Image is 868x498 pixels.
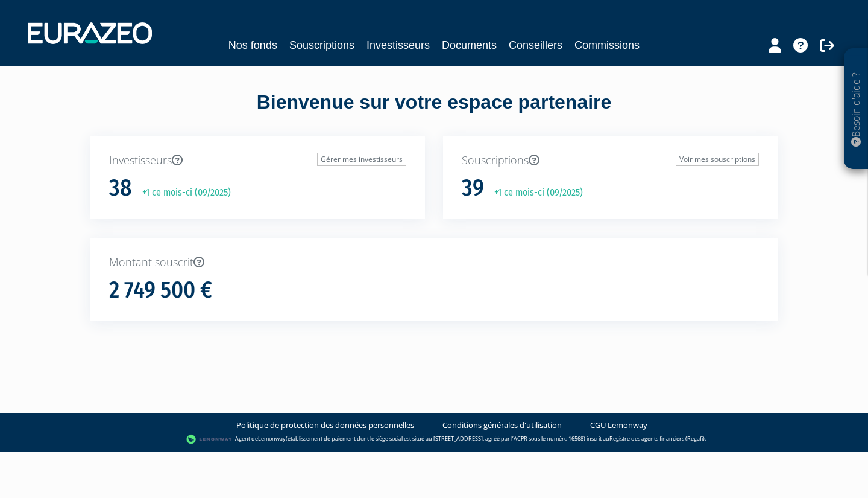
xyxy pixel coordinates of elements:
p: +1 ce mois-ci (09/2025) [134,186,231,200]
a: Politique de protection des données personnelles [236,420,414,431]
a: Lemonway [258,435,286,442]
a: Documents [442,37,497,54]
img: 1732889491-logotype_eurazeo_blanc_rvb.png [28,22,152,44]
a: Souscriptions [289,37,354,54]
a: Investisseurs [366,37,430,54]
p: Montant souscrit [109,255,759,270]
h1: 38 [109,176,132,201]
a: Conditions générales d'utilisation [442,420,562,431]
h1: 2 749 500 € [109,278,212,303]
a: Voir mes souscriptions [676,153,759,166]
a: Registre des agents financiers (Regafi) [609,435,705,442]
a: Gérer mes investisseurs [317,153,406,166]
a: Conseillers [509,37,562,54]
p: +1 ce mois-ci (09/2025) [486,186,583,200]
div: Bienvenue sur votre espace partenaire [81,89,787,136]
img: logo-lemonway.png [186,433,233,445]
h1: 39 [462,176,484,201]
p: Investisseurs [109,153,406,168]
div: - Agent de (établissement de paiement dont le siège social est situé au [STREET_ADDRESS], agréé p... [12,433,856,445]
a: Commissions [574,37,640,54]
a: CGU Lemonway [590,420,647,431]
p: Souscriptions [462,153,759,168]
p: Besoin d'aide ? [849,55,863,164]
a: Nos fonds [228,37,277,54]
